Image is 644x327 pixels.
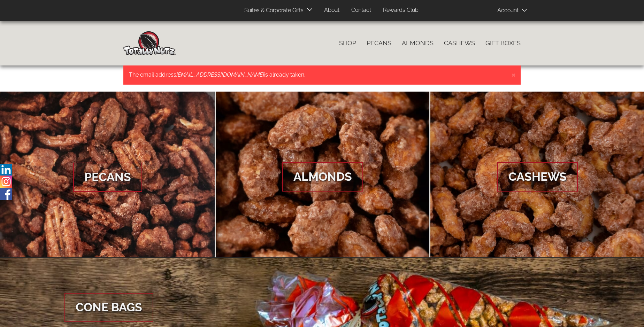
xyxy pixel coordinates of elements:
[397,36,439,50] a: Almonds
[497,162,578,192] span: Cashews
[439,36,480,50] a: Cashews
[282,162,363,192] span: Almonds
[512,69,515,79] span: ×
[319,3,345,17] a: About
[480,36,526,50] a: Gift Boxes
[73,163,142,192] span: Pecans
[129,71,508,79] p: The email address is already taken.
[361,36,397,50] a: Pecans
[123,65,521,85] div: Error message
[512,70,515,79] button: Close
[216,92,430,258] a: Almonds
[176,71,264,78] em: [EMAIL_ADDRESS][DOMAIN_NAME]
[378,3,424,17] a: Rewards Club
[334,36,361,50] a: Shop
[239,4,306,17] a: Suites & Corporate Gifts
[123,31,176,55] img: Home
[346,3,376,17] a: Contact
[64,293,153,322] span: Cone Bags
